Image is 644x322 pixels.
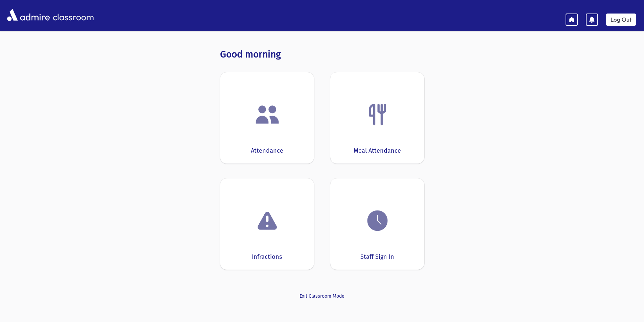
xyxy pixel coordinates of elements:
[255,209,280,235] img: exclamation.png
[251,146,283,155] div: Attendance
[365,208,390,233] img: clock.png
[360,252,394,262] div: Staff Sign In
[365,102,390,127] img: Fork.png
[220,49,424,60] h3: Good morning
[5,7,51,23] img: AdmirePro
[220,293,424,300] a: Exit Classroom Mode
[51,6,94,24] span: classroom
[255,102,280,127] img: users.png
[252,252,282,262] div: Infractions
[354,146,401,155] div: Meal Attendance
[606,14,636,26] a: Log Out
